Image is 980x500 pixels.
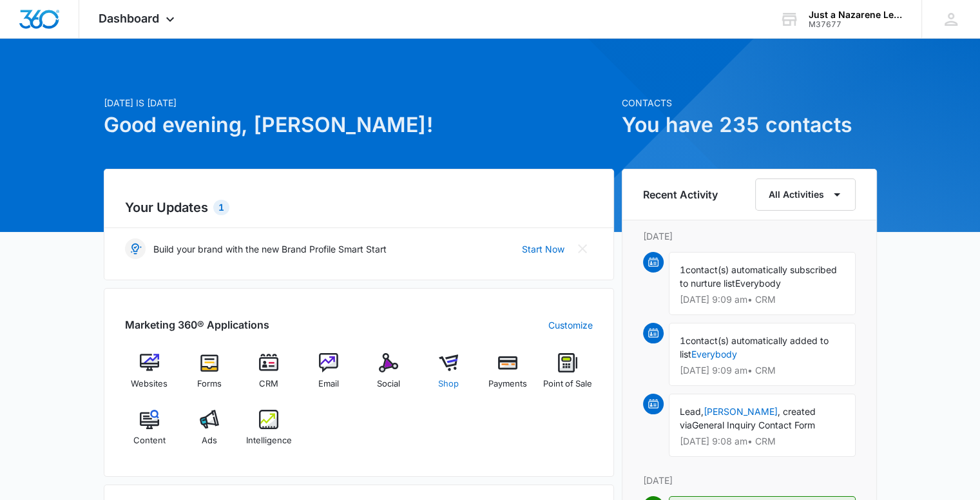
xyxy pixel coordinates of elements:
span: Websites [131,378,168,390]
span: 1 [680,335,686,346]
a: Start Now [522,242,564,256]
a: Point of Sale [543,353,593,399]
a: Customize [548,318,593,332]
button: Close [572,238,593,259]
span: Content [133,434,166,447]
button: All Activities [755,178,856,211]
div: 1 [213,200,229,215]
span: contact(s) automatically subscribed to nurture list [680,264,837,289]
a: Intelligence [244,410,294,456]
div: account name [809,10,903,20]
a: Payments [483,353,533,399]
span: Intelligence [246,434,292,447]
span: contact(s) automatically added to list [680,335,829,360]
p: Build your brand with the new Brand Profile Smart Start [153,242,387,256]
p: [DATE] [643,474,856,487]
span: Lead, [680,406,704,417]
a: [PERSON_NAME] [704,406,778,417]
a: Content [125,410,175,456]
a: Social [364,353,414,399]
h2: Marketing 360® Applications [125,317,269,332]
span: CRM [259,378,278,390]
a: Websites [125,353,175,399]
span: Point of Sale [543,378,592,390]
p: [DATE] 9:08 am • CRM [680,437,845,446]
p: [DATE] 9:09 am • CRM [680,366,845,375]
span: Email [318,378,339,390]
h1: You have 235 contacts [622,110,877,140]
p: [DATE] is [DATE] [104,96,614,110]
span: Shop [438,378,459,390]
a: Ads [184,410,234,456]
a: Email [304,353,354,399]
span: Dashboard [99,12,159,25]
span: Social [377,378,400,390]
p: [DATE] 9:09 am • CRM [680,295,845,304]
p: Contacts [622,96,877,110]
a: Forms [184,353,234,399]
h2: Your Updates [125,198,593,217]
span: Forms [197,378,222,390]
span: Everybody [735,278,781,289]
h1: Good evening, [PERSON_NAME]! [104,110,614,140]
p: [DATE] [643,229,856,243]
a: Everybody [691,349,737,360]
a: Shop [423,353,473,399]
a: CRM [244,353,294,399]
span: 1 [680,264,686,275]
h6: Recent Activity [643,187,718,202]
span: General Inquiry Contact Form [692,419,815,430]
div: account id [809,20,903,29]
span: Payments [488,378,527,390]
span: Ads [202,434,217,447]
